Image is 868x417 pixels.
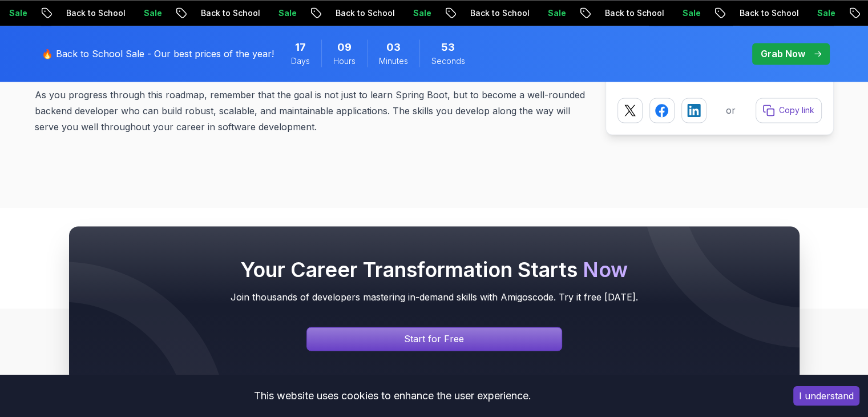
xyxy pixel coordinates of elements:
p: Copy link [779,105,814,116]
h2: Your Career Transformation Starts [92,258,777,281]
p: Sale [808,7,845,19]
p: Back to School [57,7,135,19]
p: Join thousands of developers mastering in-demand skills with Amigoscode. Try it free [DATE]. [92,290,777,304]
p: Sale [539,7,575,19]
p: Back to School [596,7,673,19]
span: 9 Hours [337,39,352,55]
span: Hours [333,55,356,67]
p: As you progress through this roadmap, remember that the goal is not just to learn Spring Boot, bu... [35,87,587,135]
p: Start for Free [404,332,464,346]
span: Days [291,55,310,67]
p: Sale [135,7,171,19]
p: Sale [269,7,306,19]
p: Sale [673,7,710,19]
button: Copy link [756,98,822,123]
span: Minutes [379,55,408,67]
span: Seconds [431,55,465,67]
p: Sale [404,7,441,19]
p: 🔥 Back to School Sale - Our best prices of the year! [42,47,274,61]
p: or [726,103,736,117]
span: 3 Minutes [386,39,401,55]
p: Grab Now [761,47,805,61]
p: Back to School [461,7,539,19]
span: 17 Days [295,39,306,55]
p: Back to School [326,7,404,19]
button: Accept cookies [793,386,859,406]
span: 53 Seconds [441,39,455,55]
p: Back to School [192,7,269,19]
p: Back to School [730,7,808,19]
span: Now [583,257,628,282]
div: This website uses cookies to enhance the user experience. [9,383,776,408]
a: Signin page [306,327,562,351]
